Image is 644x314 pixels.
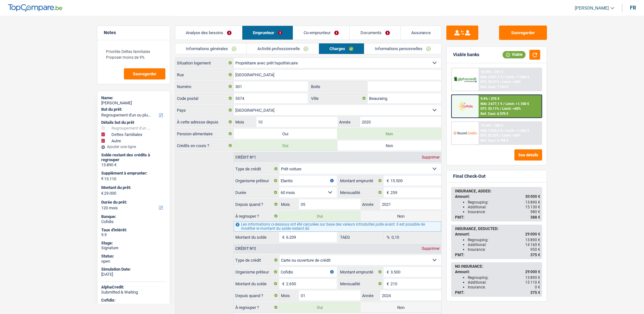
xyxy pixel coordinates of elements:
[481,123,503,128] div: 10.45% | 383 €
[453,127,477,139] img: Record Credits
[175,140,234,151] label: Crédits en cours ?
[234,255,279,265] label: Type de crédit
[575,5,609,11] span: [PERSON_NAME]
[383,176,390,186] span: €
[101,176,103,181] span: €
[383,267,390,277] span: €
[101,290,166,295] div: Submitted & Waiting
[525,200,540,205] span: 13 890 €
[360,290,380,301] label: Année
[502,133,521,138] span: Limit: <65%
[481,102,502,106] span: NAI: 2 677,1 €
[124,68,165,79] button: Sauvegarder
[101,272,166,277] div: [DATE]
[175,70,234,80] label: Rue
[234,279,279,289] label: Montant du solde
[175,58,234,68] label: Situation logement
[175,81,234,92] label: Numéro
[279,211,360,221] label: Oui
[401,26,441,40] a: Assurance
[101,101,166,106] div: [PERSON_NAME]
[338,267,384,277] label: Montant emprunté
[101,162,166,168] div: 13.890 €
[338,176,384,186] label: Montant emprunté
[279,232,286,242] span: €
[299,290,360,301] input: MM
[383,232,391,242] span: %
[337,129,441,139] label: Non
[101,254,166,259] div: Status:
[101,214,166,219] div: Banque:
[319,43,364,54] a: Charges
[468,205,540,209] div: Additional:
[503,51,526,58] div: Viable
[525,243,540,247] span: 14 160 €
[101,285,166,290] div: AlphaCredit:
[481,133,499,138] span: DTI: 32.22%
[455,227,540,231] div: INSURANCE, DEDUCTED:
[453,174,486,179] div: Final Check-Out
[503,129,504,133] span: /
[380,290,441,301] input: AAAA
[455,253,540,257] div: PMT:
[234,155,258,159] div: Crédit nº1
[360,117,441,127] input: AAAA
[247,43,319,54] a: Activité professionnelle
[525,238,540,242] span: 13 890 €
[360,302,441,312] label: Non
[383,279,390,289] span: €
[525,275,540,280] span: 13 890 €
[481,138,508,143] div: Ref. Cost: 6 748 €
[234,267,279,277] label: Organisme prêteur
[279,279,286,289] span: €
[133,72,156,76] span: Sauvegarder
[279,302,360,312] label: Oui
[468,200,540,205] div: Regrouping:
[360,211,441,221] label: Non
[175,117,234,127] label: À cette adresse depuis
[500,133,501,138] span: /
[234,211,279,221] label: À regrouper ?
[455,270,540,274] div: Amount:
[242,26,293,40] a: Emprunteur
[505,102,529,106] span: Limit: >1.100 €
[455,194,540,199] div: Amount:
[101,95,166,101] div: Name:
[500,80,501,84] span: /
[293,26,349,40] a: Co-emprunteur
[234,164,279,174] label: Type de crédit
[256,117,337,127] input: MM
[505,75,529,79] span: Limit: >1.000 €
[481,112,508,116] div: Ref. Cost: 6 370 €
[101,241,166,246] div: Stage:
[468,275,540,280] div: Regrouping:
[468,280,540,285] div: Additional:
[502,80,521,84] span: Limit: <60%
[505,129,529,133] span: Limit: >1.506 €
[468,285,540,289] div: Insurance:
[101,219,166,224] div: Cofidis
[383,187,390,198] span: €
[234,221,441,232] div: Les informations ci-dessous ont été calculées sur base des valeurs introduites juste avant. Il es...
[279,199,299,209] label: Mois
[481,70,503,74] div: 10.99% | 391 €
[499,26,547,40] button: Sauvegarder
[530,253,540,257] span: 375 €
[525,232,540,236] span: 29 000 €
[502,107,521,111] span: Limit: <60%
[481,97,499,101] div: 9.9% | 375 €
[338,187,384,198] label: Mensualité
[101,303,166,308] div: Accepted
[503,75,504,79] span: /
[101,228,166,233] div: Taux d'intérêt:
[360,199,380,209] label: Année
[101,120,166,125] div: Détails but du prêt
[503,102,504,106] span: /
[175,105,234,115] label: Pays
[338,232,384,242] label: TAEG
[101,107,165,112] label: But du prêt:
[481,107,499,111] span: DTI: 33.11%
[530,290,540,295] span: 375 €
[175,26,242,40] a: Analyse des besoins
[8,4,62,12] img: TopCompare Logo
